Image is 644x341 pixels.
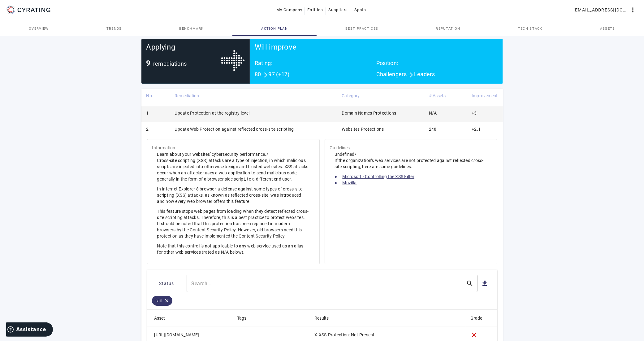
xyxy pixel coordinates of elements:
th: Remediation [170,89,337,106]
span: Reputation [436,27,460,30]
button: Suppliers [326,4,350,15]
span: Learn about your websites' cybersecurity performance./ [157,152,309,255]
span: 9 [146,59,151,68]
mat-card-subtitle: Guidelines [330,144,350,151]
a: Mozilla [343,180,357,185]
div: Applying [146,44,221,60]
button: My Company [274,4,305,15]
span: My Company [276,5,303,15]
td: Update Protection at the registry level [170,106,337,122]
mat-icon: close [162,298,172,304]
div: Asset [154,315,165,321]
button: [EMAIL_ADDRESS][DOMAIN_NAME] [571,4,639,15]
td: Update Web Protection against reflected cross-site scripting [170,122,337,138]
div: Tags [237,315,247,321]
div: Asset [154,315,171,321]
mat-icon: search [463,280,478,287]
div: Rating: [255,60,376,71]
th: # Assets [424,89,467,106]
th: Improvement [467,89,503,106]
mat-icon: file_download [481,280,489,287]
mat-icon: more_vert [629,6,637,14]
td: Websites Protections [337,122,424,138]
span: Spots [354,5,366,15]
span: Suppliers [328,5,348,15]
td: Domain Names Protections [337,106,424,122]
td: 248 [424,122,467,138]
span: Best practices [345,27,378,30]
div: Challengers Leaders [376,71,498,79]
p: Note that this control is not applicable to any web service used as an alias for other web servic... [157,243,309,255]
p: In Internet Explorer 8 browser, a defense against some types of cross-site scripting (XSS) attack... [157,186,309,204]
a: Microsoft - Controlling the XSS Filter [343,174,415,179]
p: If the organization’s web services are not protected against reflected cross-site scripting, here... [335,157,487,170]
span: remediations [153,60,187,67]
mat-label: Search... [192,281,212,286]
span: undefined/ [335,152,487,186]
td: +2.1 [467,122,503,138]
div: Will improve [255,44,498,60]
mat-icon: close [471,331,478,339]
span: Action Plan [261,27,288,30]
button: Status [152,278,182,289]
span: Benchmark [179,27,204,30]
span: Assets [600,27,615,30]
div: Grade [471,315,482,321]
mat-card-subtitle: Information [152,144,175,151]
div: Position: [376,60,498,71]
mat-icon: arrow_forward [407,71,414,79]
span: Status [159,278,174,288]
th: Category [337,89,424,106]
span: Entities [307,5,323,15]
iframe: Ouvre un widget dans lequel vous pouvez trouver plus d’informations [6,322,53,338]
span: Tech Stack [518,27,542,30]
button: Entities [305,4,326,15]
p: This feature stops web pages from loading when they detect reflected cross-site scripting attacks... [157,208,309,239]
td: 1 [141,106,170,122]
button: Spots [350,4,370,15]
div: Results [315,315,335,321]
td: N/A [424,106,467,122]
g: CYRATING [18,8,50,12]
div: Tags [237,315,252,321]
th: No. [141,89,170,106]
td: +3 [467,106,503,122]
span: Overview [29,27,49,30]
div: 80 97 (+17) [255,71,376,79]
p: Cross-site scripting (XSS) attacks are a type of injection, in which malicious scripts are inject... [157,157,309,182]
span: fail [156,298,162,304]
td: 2 [141,122,170,138]
span: Trends [106,27,122,30]
div: Grade [471,315,488,321]
mat-icon: arrow_forward [261,71,269,79]
div: Results [315,315,329,321]
span: [EMAIL_ADDRESS][DOMAIN_NAME] [573,5,629,15]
